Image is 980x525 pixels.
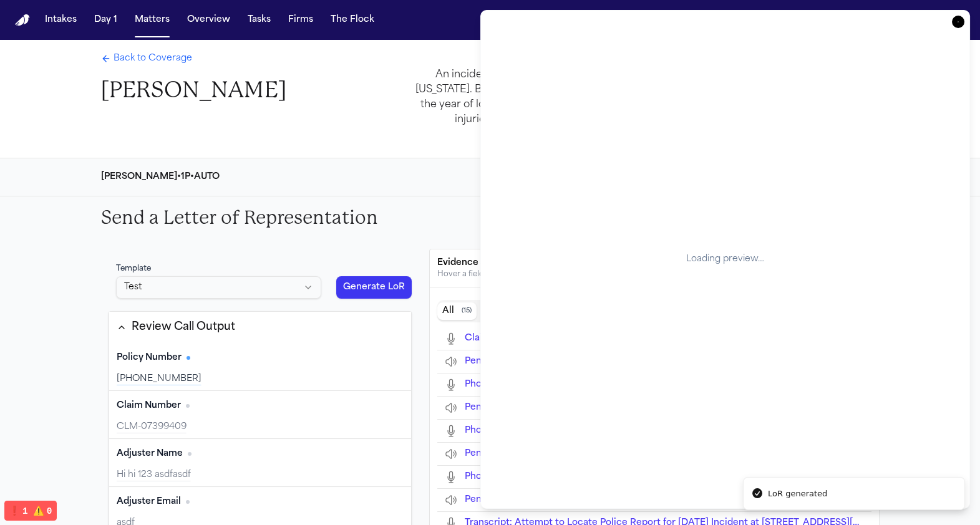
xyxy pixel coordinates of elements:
button: Matters [130,9,175,31]
div: Review Call Output [132,319,235,335]
div: An incident involving [PERSON_NAME] occurred at [STREET_ADDRESS][PERSON_NAME][US_STATE]. Both sou... [400,67,880,127]
span: Pending Digest [465,403,532,412]
button: Firms [283,9,318,31]
button: Review Call Output [109,312,412,343]
button: Open Pending Digest [465,448,532,460]
span: No citation [186,404,190,408]
div: CLM-07399409 [117,421,404,433]
span: Policy Number [117,352,182,364]
div: Loading preview… [496,26,955,493]
div: [PERSON_NAME] • 1P • AUTO [101,171,220,183]
button: Open Phone Call Transcript: Reference Request [465,378,651,391]
span: Phone Call Transcript: Reference Request [465,380,651,389]
button: Related documents [477,302,536,320]
h1: [PERSON_NAME] [101,76,286,104]
button: Generate LoR [336,276,412,299]
span: Claim Inquiry Call Transcript – Dani Underwood/Jill Warner [465,334,757,343]
span: Pending Digest [465,449,532,458]
div: LoR generated [768,488,827,500]
button: Day 1 [89,9,122,31]
span: Adjuster Email [117,496,181,508]
button: Open Phone Call Transcript: Michigan Auto Law Inquiry Regarding Claim Status [465,471,800,483]
a: Back to Coverage [101,52,192,65]
span: Pending Digest [465,357,532,366]
div: Template [116,264,321,274]
button: Tasks [243,9,276,31]
div: Adjuster Name (required) [109,439,412,487]
span: Adjuster Name [117,448,183,460]
h2: Send a Letter of Representation [101,206,378,229]
div: Hi hi 123 asdfasdf [117,469,404,481]
button: Intakes [40,9,82,31]
button: Open Pending Digest [465,494,532,506]
div: Policy Number (required) [109,343,412,391]
span: Phone Call Transcript: Michigan Auto Law Inquiry Regarding Claim Status [465,472,800,481]
button: Open Pending Digest [465,355,532,368]
span: ( 15 ) [462,307,472,315]
span: Pending Digest [465,495,532,504]
span: Phone Call Transcript: Inquiry Regarding Claim Status [465,426,703,435]
span: Back to Coverage [114,52,192,65]
a: Home [15,14,30,26]
button: All documents [437,302,477,320]
span: No citation [188,452,192,456]
button: Open Phone Call Transcript: Inquiry Regarding Claim Status [465,425,703,437]
button: Open Pending Digest [465,402,532,414]
button: Overview [182,9,235,31]
div: [PHONE_NUMBER] [117,373,404,385]
span: Has citation [187,356,190,360]
button: Select LoR template [116,276,321,299]
button: Review Details [475,166,569,188]
span: No citation [186,500,190,504]
img: Finch Logo [15,14,30,26]
div: Evidence & Documents [437,257,871,269]
div: Hover a field on the left to jump here [437,269,871,279]
button: Open Claim Inquiry Call Transcript – Dani Underwood/Jill Warner [465,332,757,345]
button: The Flock [326,9,379,31]
span: Claim Number [117,400,181,412]
div: Claim Number (required) [109,391,412,439]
